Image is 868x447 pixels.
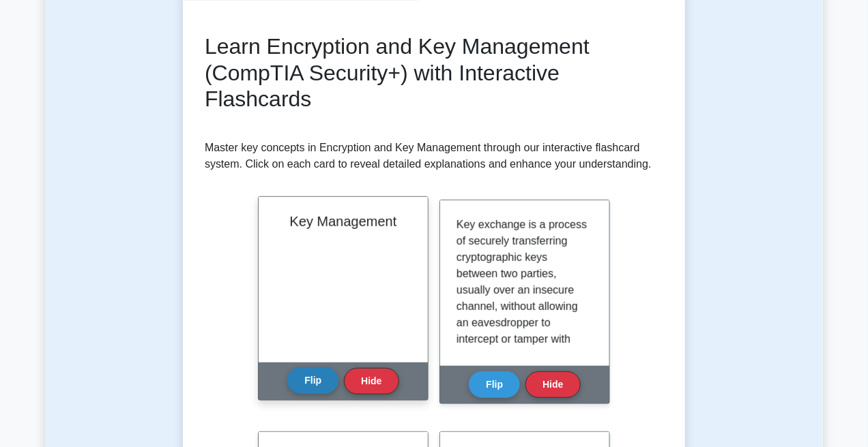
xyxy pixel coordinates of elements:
[205,140,663,172] p: Master key concepts in Encryption and Key Management through our interactive flashcard system. Cl...
[205,33,663,112] h2: Learn Encryption and Key Management (CompTIA Security+) with Interactive Flashcards
[275,213,411,230] h2: Key Management
[344,368,399,395] button: Hide
[525,371,580,398] button: Hide
[469,371,520,398] button: Flip
[287,367,338,394] button: Flip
